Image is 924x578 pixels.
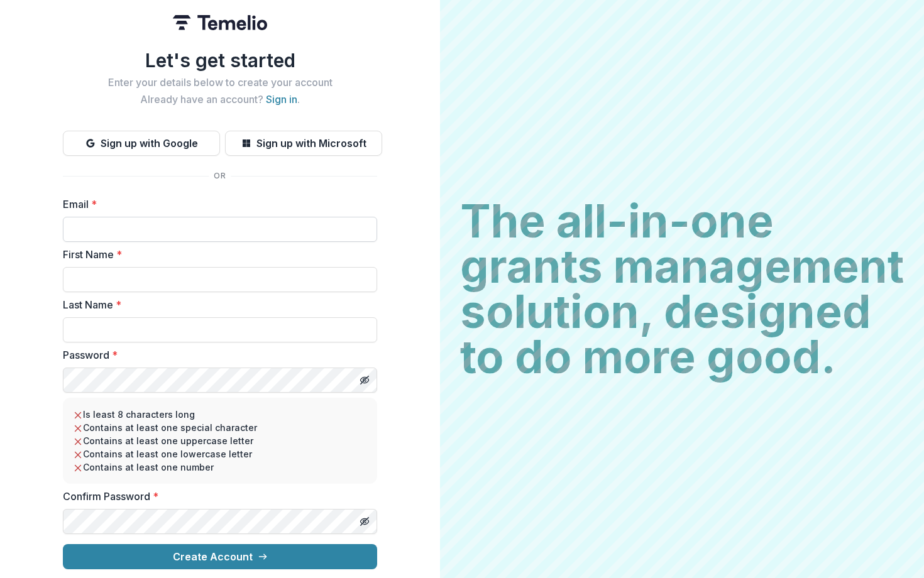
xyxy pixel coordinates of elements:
a: Sign in [266,93,297,106]
label: Email [63,197,370,212]
label: Password [63,347,370,363]
h1: Let's get started [63,49,377,72]
label: Confirm Password [63,489,370,504]
button: Toggle password visibility [355,511,375,532]
h2: Enter your details below to create your account [63,77,377,89]
label: First Name [63,247,370,262]
button: Create Account [63,544,377,569]
li: Is least 8 characters long [73,408,367,421]
li: Contains at least one lowercase letter [73,447,367,461]
button: Sign up with Google [63,131,220,156]
li: Contains at least one number [73,461,367,474]
img: Temelio [173,15,267,30]
li: Contains at least one uppercase letter [73,434,367,447]
li: Contains at least one special character [73,421,367,434]
label: Last Name [63,297,370,312]
button: Toggle password visibility [355,370,375,390]
h2: Already have an account? . [63,94,377,106]
button: Sign up with Microsoft [225,131,382,156]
